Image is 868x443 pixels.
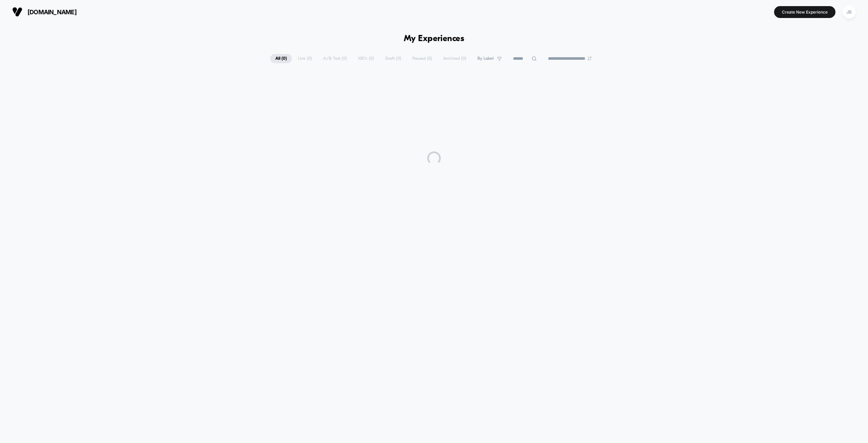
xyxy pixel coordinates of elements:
span: [DOMAIN_NAME] [27,8,77,16]
span: All ( 0 ) [270,54,292,63]
div: JB [843,5,856,19]
img: Visually logo [12,7,22,17]
button: Create New Experience [774,6,835,18]
h1: My Experiences [404,34,465,44]
button: [DOMAIN_NAME] [10,6,79,17]
button: JB [841,5,858,19]
span: By Label [477,56,494,61]
img: end [588,56,592,60]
